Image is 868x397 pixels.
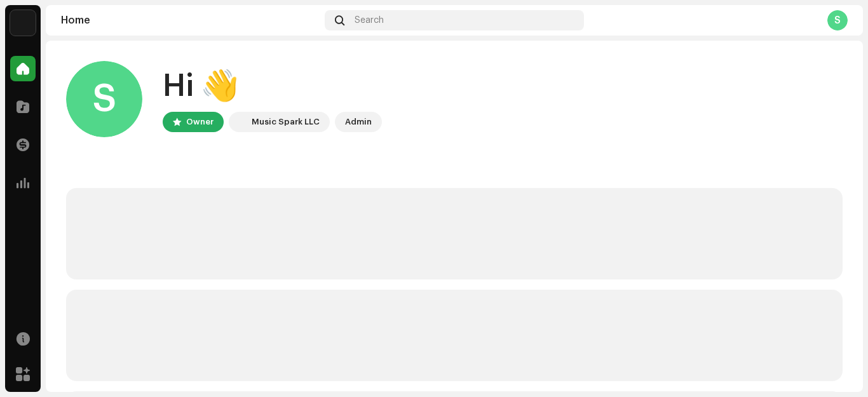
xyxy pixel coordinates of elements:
[252,114,320,130] div: Music Spark LLC
[827,10,848,30] div: S
[231,114,247,130] img: bc4c4277-71b2-49c5-abdf-ca4e9d31f9c1
[186,114,214,130] div: Owner
[163,66,382,107] div: Hi 👋
[10,10,36,36] img: bc4c4277-71b2-49c5-abdf-ca4e9d31f9c1
[345,114,372,130] div: Admin
[61,15,320,25] div: Home
[355,15,384,25] span: Search
[66,61,142,137] div: S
